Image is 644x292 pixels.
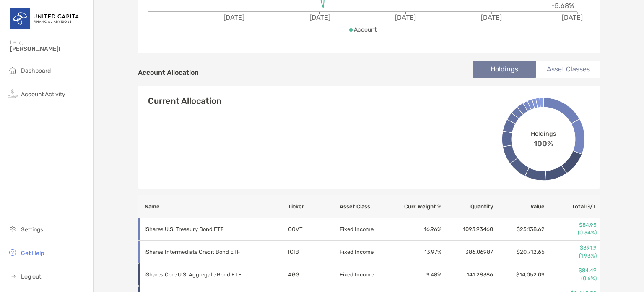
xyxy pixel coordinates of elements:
[21,273,41,280] span: Log out
[10,3,83,34] img: United Capital Logo
[395,13,416,21] tspan: [DATE]
[442,218,493,241] td: 1093.93460
[21,67,51,74] span: Dashboard
[8,247,18,258] img: get-help icon
[21,91,65,98] span: Account Activity
[21,250,44,257] span: Get Help
[21,226,43,233] span: Settings
[551,2,574,10] tspan: -5.68%
[148,96,221,106] h4: Current Allocation
[545,275,597,282] p: (0.6%)
[391,195,442,218] th: Curr. Weight %
[545,267,597,274] p: $84.49
[493,241,545,263] td: $20,712.65
[339,241,391,263] td: Fixed Income
[10,45,88,53] span: [PERSON_NAME]!
[223,13,244,21] tspan: [DATE]
[8,65,18,75] img: household icon
[145,269,262,280] p: iShares Core U.S. Aggregate Bond ETF
[339,195,391,218] th: Asset Class
[493,218,545,241] td: $25,138.62
[354,24,377,35] p: Account
[391,241,442,263] td: 13.97 %
[391,263,442,286] td: 9.48 %
[288,195,339,218] th: Ticker
[391,218,442,241] td: 16.96 %
[536,61,600,78] li: Asset Classes
[545,229,597,237] p: (0.34%)
[288,263,339,286] td: AGG
[442,195,493,218] th: Quantity
[339,263,391,286] td: Fixed Income
[8,89,18,99] img: activity icon
[138,68,199,76] h4: Account Allocation
[309,13,330,21] tspan: [DATE]
[562,13,583,21] tspan: [DATE]
[442,263,493,286] td: 141.28386
[145,224,262,234] p: iShares U.S. Treasury Bond ETF
[545,195,600,218] th: Total G/L
[545,244,597,252] p: $391.9
[473,61,536,78] li: Holdings
[339,218,391,241] td: Fixed Income
[8,271,18,281] img: logout icon
[493,195,545,218] th: Value
[534,137,553,148] span: 100%
[545,221,597,229] p: $84.95
[145,247,262,257] p: iShares Intermediate Credit Bond ETF
[531,130,556,137] span: Holdings
[288,241,339,263] td: IGIB
[493,263,545,286] td: $14,052.09
[442,241,493,263] td: 386.06987
[138,195,288,218] th: Name
[288,218,339,241] td: GOVT
[545,252,597,260] p: (1.93%)
[8,224,18,234] img: settings icon
[481,13,502,21] tspan: [DATE]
